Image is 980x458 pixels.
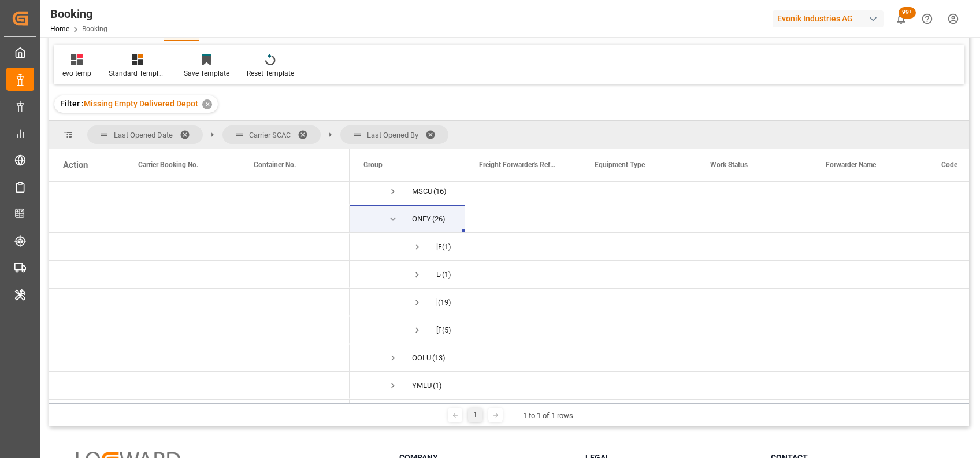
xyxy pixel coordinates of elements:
[49,344,350,372] div: Press SPACE to select this row.
[49,178,350,205] div: Press SPACE to select this row.
[49,233,350,261] div: Press SPACE to select this row.
[138,161,198,169] span: Carrier Booking No.
[363,161,383,169] span: Group
[412,345,431,371] div: OOLU
[773,8,888,29] button: Evonik Industries AG
[442,261,451,288] span: (1)
[50,25,69,33] a: Home
[826,161,876,169] span: Forwarder Name
[114,131,173,139] span: Last Opened Date
[523,410,573,422] div: 1 to 1 of 1 rows
[436,261,441,288] div: Logward System
[773,10,884,27] div: Evonik Industries AG
[436,289,437,316] div: [PERSON_NAME]
[888,6,914,32] button: show 102 new notifications
[438,289,451,316] span: (19)
[442,234,451,260] span: (1)
[479,161,556,169] span: Freight Forwarder's Reference No.
[436,234,441,260] div: [PERSON_NAME]
[49,261,350,289] div: Press SPACE to select this row.
[247,68,294,79] div: Reset Template
[109,68,166,79] div: Standard Templates
[432,206,446,232] span: (26)
[412,206,431,232] div: ONEY
[49,289,350,316] div: Press SPACE to select this row.
[63,160,88,170] div: Action
[202,99,212,109] div: ✕
[914,6,940,32] button: Help Center
[412,372,432,399] div: YMLU
[60,99,84,108] span: Filter :
[62,68,91,79] div: evo temp
[49,316,350,344] div: Press SPACE to select this row.
[49,205,350,233] div: Press SPACE to select this row.
[50,5,107,23] div: Booking
[433,372,442,399] span: (1)
[710,161,748,169] span: Work Status
[595,161,645,169] span: Equipment Type
[249,131,291,139] span: Carrier SCAC
[468,408,482,422] div: 1
[49,372,350,400] div: Press SPACE to select this row.
[367,131,418,139] span: Last Opened By
[433,178,447,205] span: (16)
[432,345,446,371] span: (13)
[442,317,451,343] span: (5)
[436,317,441,343] div: [PERSON_NAME]
[84,99,198,108] span: Missing Empty Delivered Depot
[899,7,916,19] span: 99+
[184,68,229,79] div: Save Template
[941,161,957,169] span: Code
[412,178,432,205] div: MSCU
[254,161,296,169] span: Container No.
